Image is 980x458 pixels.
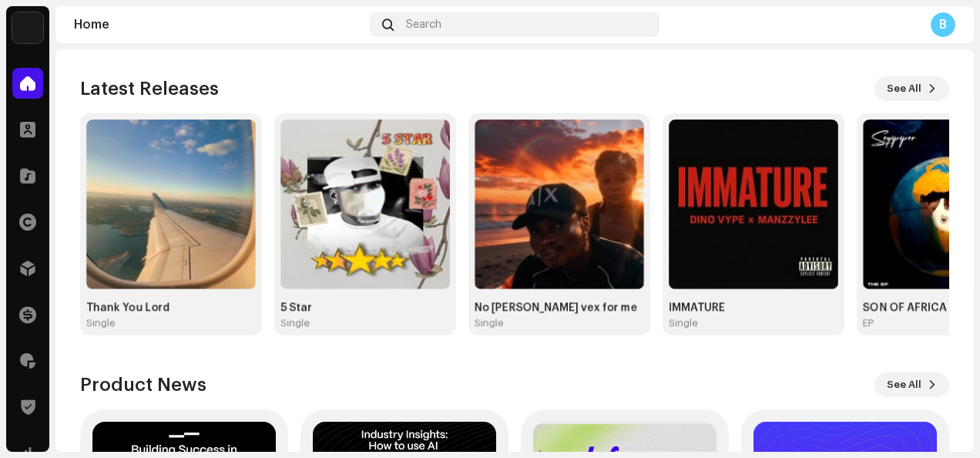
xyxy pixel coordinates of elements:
[280,317,310,329] div: Single
[80,372,206,397] h3: Product News
[887,369,921,400] span: See All
[86,317,116,329] div: Single
[86,120,256,289] img: 4d541a5d-5e07-4586-8314-e4060514bac0
[86,301,256,314] div: Thank You Lord
[406,19,441,31] span: Search
[669,120,838,289] img: 9ac21d45-332c-4f16-bc38-608bd47688f4
[80,76,219,101] h3: Latest Releases
[12,12,43,43] img: 786a15c8-434e-4ceb-bd88-990a331f4c12
[931,12,955,37] div: B
[280,120,450,289] img: 8a90d6e0-7a75-40ea-b936-b4ed853e16a3
[475,317,504,329] div: Single
[874,76,949,101] button: See All
[475,120,644,289] img: a3feeaac-2d1c-40bb-8841-49ee955a95c1
[863,317,874,329] div: EP
[475,301,644,314] div: No [PERSON_NAME] vex for me
[669,301,838,314] div: IMMATURE
[280,301,450,314] div: 5 Star
[74,19,364,31] div: Home
[669,317,698,329] div: Single
[887,73,921,104] span: See All
[874,372,949,397] button: See All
